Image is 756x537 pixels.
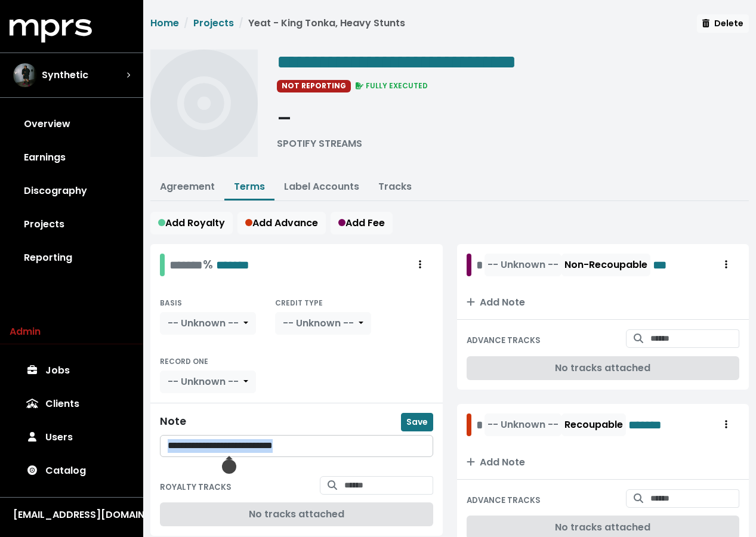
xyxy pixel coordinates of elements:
a: Tracks [378,180,412,193]
li: Yeat - King Tonka, Heavy Stunts [234,16,405,30]
span: Save [406,416,428,428]
button: Royalty administration options [713,254,739,276]
span: Synthetic [42,68,88,82]
a: Overview [10,107,134,141]
span: Non-Recoupable [564,258,647,271]
span: Add Note [467,455,525,469]
button: Royalty administration options [407,254,433,276]
span: -- Unknown -- [168,375,239,388]
a: Label Accounts [284,180,359,193]
div: [EMAIL_ADDRESS][DOMAIN_NAME] [13,508,130,522]
a: Catalog [10,454,134,487]
input: Search for tracks by title and link them to this royalty [344,476,433,495]
button: -- Unknown -- [160,371,256,393]
small: ADVANCE TRACKS [467,335,541,346]
span: Add Note [467,295,525,309]
button: Delete [697,14,749,33]
span: % [203,256,213,273]
button: -- Unknown -- [485,413,561,436]
button: -- Unknown -- [485,254,561,276]
img: The selected account / producer [13,63,37,87]
button: [EMAIL_ADDRESS][DOMAIN_NAME] [10,507,134,523]
input: Search for tracks by title and link them to this advance [650,489,739,508]
small: CREDIT TYPE [275,298,323,308]
span: FULLY EXECUTED [353,81,428,91]
button: -- Unknown -- [160,312,256,335]
input: Search for tracks by title and link them to this advance [650,329,739,348]
a: Earnings [10,141,134,174]
nav: breadcrumb [150,16,405,40]
span: Add Royalty [158,216,225,230]
span: Add Advance [245,216,318,230]
button: Add Royalty [150,212,233,234]
a: Agreement [160,180,215,193]
span: Edit value [653,256,674,274]
div: Note [160,415,186,428]
span: Add Fee [338,216,385,230]
small: RECORD ONE [160,356,208,366]
a: Projects [193,16,234,30]
button: Add Note [457,286,749,319]
div: No tracks attached [467,356,740,380]
small: ROYALTY TRACKS [160,482,232,493]
a: Reporting [10,241,134,274]
small: ADVANCE TRACKS [467,495,541,506]
a: Home [150,16,179,30]
span: Recoupable [564,418,623,431]
div: - [277,102,362,137]
button: Non-Recoupable [561,254,650,276]
button: Royalty administration options [713,413,739,436]
small: BASIS [160,298,182,308]
button: Add Fee [331,212,393,234]
button: Add Advance [237,212,326,234]
button: -- Unknown -- [275,312,371,335]
span: Edit value [277,53,516,72]
a: Clients [10,387,134,421]
button: Recoupable [561,413,626,436]
span: Edit value [476,416,483,434]
span: -- Unknown -- [168,316,239,330]
span: Edit value [628,416,683,434]
span: -- Unknown -- [487,258,558,271]
a: mprs logo [10,23,92,37]
div: SPOTIFY STREAMS [277,137,362,151]
a: Terms [234,180,265,193]
span: Edit value [169,259,203,271]
button: Save [401,413,433,431]
span: Edit value [476,256,483,274]
img: Album cover for this project [150,50,258,157]
a: Users [10,421,134,454]
button: Add Note [457,446,749,479]
div: No tracks attached [160,502,433,526]
a: Discography [10,174,134,208]
a: Projects [10,208,134,241]
span: Edit value [216,259,249,271]
span: -- Unknown -- [487,418,558,431]
span: NOT REPORTING [277,80,351,92]
span: -- Unknown -- [283,316,354,330]
span: Delete [702,17,743,29]
a: Jobs [10,354,134,387]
